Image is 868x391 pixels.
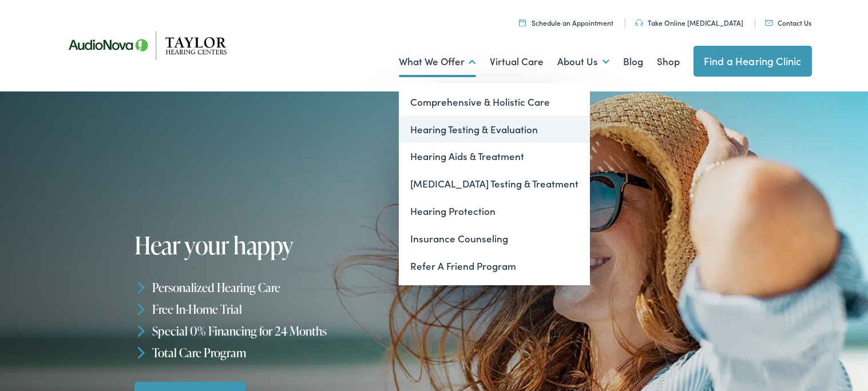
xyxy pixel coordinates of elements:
a: Take Online [MEDICAL_DATA] [635,18,743,27]
a: Shop [657,41,680,83]
a: Hearing Aids & Treatment [399,143,590,170]
a: [MEDICAL_DATA] Testing & Treatment [399,170,590,198]
a: Insurance Counseling [399,225,590,253]
img: utility icon [765,20,773,26]
h1: Hear your happy [134,232,438,258]
a: Schedule an Appointment [519,18,613,27]
img: utility icon [635,19,643,26]
a: Refer A Friend Program [399,253,590,280]
img: utility icon [519,19,526,26]
li: Special 0% Financing for 24 Months [134,320,438,342]
a: Hearing Testing & Evaluation [399,116,590,143]
a: What We Offer [399,41,476,83]
a: Blog [623,41,643,83]
a: About Us [557,41,609,83]
li: Free In-Home Trial [134,298,438,320]
a: Hearing Protection [399,198,590,225]
a: Comprehensive & Holistic Care [399,89,590,116]
a: Find a Hearing Clinic [693,46,812,77]
a: Virtual Care [490,41,544,83]
li: Total Care Program [134,341,438,363]
a: Contact Us [765,18,811,27]
li: Personalized Hearing Care [134,277,438,298]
